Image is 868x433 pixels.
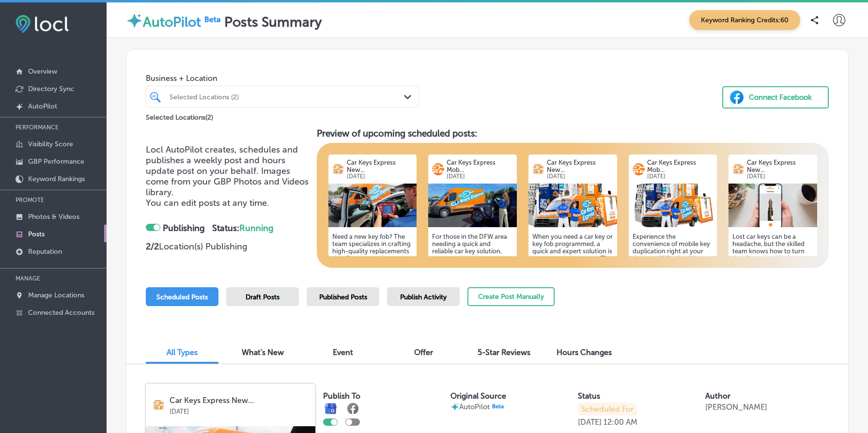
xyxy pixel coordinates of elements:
[459,402,507,411] p: AutoPilot
[347,159,413,173] p: Car Keys Express New...
[732,163,744,175] img: logo
[547,159,613,173] p: Car Keys Express New...
[156,293,208,301] span: Scheduled Posts
[28,140,73,148] p: Visibility Score
[224,14,322,30] label: Posts Summary
[28,309,94,317] p: Connected Accounts
[126,12,143,29] img: autopilot-icon
[490,402,507,410] img: Beta
[532,163,544,175] img: logo
[319,293,367,301] span: Published Posts
[170,396,309,405] p: Car Keys Express New...
[432,163,444,175] img: logo
[428,184,517,227] img: 2588a980-bc17-42f4-925c-5fd8e9970642f399b68d-27e4-4e36-a53f-d236a7b69718CKETech2Woman.jpg
[728,184,817,227] img: 5369e1bd-289d-45da-92aa-ed1cc8d5325eScreenshot2025-06-24at092507.png
[414,348,433,357] span: Offer
[532,233,613,342] h5: When you need a car key or key fob programmed, a quick and expert solution is just around the cor...
[400,293,447,301] span: Publish Activity
[447,173,513,180] p: [DATE]
[604,418,637,427] p: 12:00 AM
[333,348,353,357] span: Event
[242,348,284,357] span: What's New
[28,247,62,256] p: Reputation
[347,173,413,180] p: [DATE]
[15,15,69,33] img: fda3e92497d09a02dc62c9cd864e3231.png
[239,223,274,233] span: Running
[747,173,813,180] p: [DATE]
[478,348,530,357] span: 5-Star Reviews
[629,184,717,227] img: 45090b68-3e09-4025-b7bf-2cba52a518e9cke-key-solutions.jpg
[201,14,224,24] img: Beta
[167,348,198,357] span: All Types
[146,144,309,198] span: Locl AutoPilot creates, schedules and publishes a weekly post and hours update post on your behal...
[332,163,344,175] img: logo
[28,157,84,166] p: GBP Performance
[647,173,713,180] p: [DATE]
[170,405,309,415] p: [DATE]
[323,391,360,401] label: Publish To
[722,86,829,108] button: Connect Facebook
[447,159,513,173] p: Car Keys Express Mob...
[153,399,165,411] img: logo
[450,391,506,401] label: Original Source
[146,241,159,252] strong: 2 / 2
[633,163,645,175] img: logo
[578,391,600,401] label: Status
[328,184,417,227] img: e391b9bc-45cd-493e-b661-c6a8a2635f0f74e674f1-0ef1-43a7-a4da-805e37316849TechProgrammingClos.jpg
[28,175,85,183] p: Keyword Rankings
[633,233,713,342] h5: Experience the convenience of mobile key duplication right at your doorstep! Whether it's a spare...
[432,233,513,342] h5: For those in the DFW area needing a quick and reliable car key solution, expert technicians are r...
[28,85,74,93] p: Directory Sync
[163,223,205,233] strong: Publishing
[547,173,613,180] p: [DATE]
[467,287,555,306] button: Create Post Manually
[28,102,57,110] p: AutoPilot
[749,90,812,105] div: Connect Facebook
[747,159,813,173] p: Car Keys Express New...
[146,74,419,83] span: Business + Location
[578,402,637,416] p: Scheduled For
[146,109,213,122] p: Selected Locations ( 2 )
[28,67,57,76] p: Overview
[28,230,45,238] p: Posts
[212,223,274,233] strong: Status:
[332,233,413,342] h5: Need a new key fob? The team specializes in crafting high-quality replacements that fit your need...
[705,391,730,401] label: Author
[578,418,602,427] p: [DATE]
[146,241,309,252] p: Location(s) Publishing
[647,159,713,173] p: Car Keys Express Mob...
[705,402,767,412] p: [PERSON_NAME]
[170,93,405,101] div: Selected Locations (2)
[143,14,201,30] label: AutoPilot
[732,233,813,342] h5: Lost car keys can be a headache, but the skilled team knows how to turn that frown upside down. Q...
[528,184,617,227] img: 8a2a0b5d-8f79-4856-90f5-56024d4bfac6Screenshot2025-06-24at092811.png
[246,293,279,301] span: Draft Posts
[450,402,459,411] img: autopilot-icon
[28,291,84,299] p: Manage Locations
[317,128,829,139] h3: Preview of upcoming scheduled posts:
[557,348,612,357] span: Hours Changes
[146,198,269,208] span: You can edit posts at any time.
[28,213,79,221] p: Photos & Videos
[689,10,800,30] span: Keyword Ranking Credits: 60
